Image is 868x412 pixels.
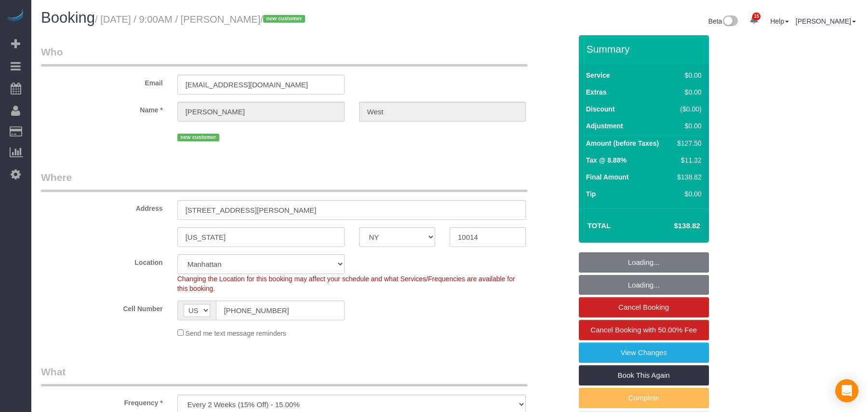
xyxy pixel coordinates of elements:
[41,365,527,386] legend: What
[34,75,170,88] label: Email
[586,155,627,165] label: Tax @ 8.88%
[177,134,219,141] span: new customer
[41,9,95,26] span: Booking
[95,14,308,25] small: / [DATE] / 9:00AM / [PERSON_NAME]
[177,102,345,122] input: First Name
[216,301,345,320] input: Cell Number
[579,320,709,340] a: Cancel Booking with 50.00% Fee
[186,330,286,337] span: Send me text message reminders
[579,297,709,317] a: Cancel Booking
[34,254,170,267] label: Location
[177,227,345,247] input: City
[673,70,701,80] div: $0.00
[34,102,170,115] label: Name *
[673,172,701,182] div: $138.82
[708,17,738,25] a: Beta
[41,170,527,192] legend: Where
[586,87,607,97] label: Extras
[586,121,623,131] label: Adjustment
[590,326,697,334] span: Cancel Booking with 50.00% Fee
[587,43,704,55] h3: Summary
[645,222,700,230] h4: $138.82
[673,189,701,199] div: $0.00
[34,395,170,408] label: Frequency *
[263,15,305,23] span: new customer
[770,17,789,25] a: Help
[673,87,701,97] div: $0.00
[752,13,761,20] span: 15
[260,14,308,25] span: /
[588,221,611,230] strong: Total
[359,102,526,122] input: Last Name
[586,189,596,199] label: Tip
[796,17,856,25] a: [PERSON_NAME]
[41,45,527,67] legend: Who
[586,70,610,80] label: Service
[722,15,738,28] img: New interface
[673,155,701,165] div: $11.32
[579,343,709,363] a: View Changes
[745,10,763,31] a: 15
[177,275,515,292] span: Changing the Location for this booking may affect your schedule and what Services/Frequencies are...
[34,301,170,314] label: Cell Number
[6,10,25,23] img: Automaid Logo
[586,104,615,114] label: Discount
[579,365,709,385] a: Book This Again
[586,172,629,182] label: Final Amount
[586,138,659,148] label: Amount (before Taxes)
[34,200,170,213] label: Address
[835,379,858,402] div: Open Intercom Messenger
[673,104,701,114] div: ($0.00)
[673,121,701,131] div: $0.00
[450,227,526,247] input: Zip Code
[177,75,345,95] input: Email
[673,138,701,148] div: $127.50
